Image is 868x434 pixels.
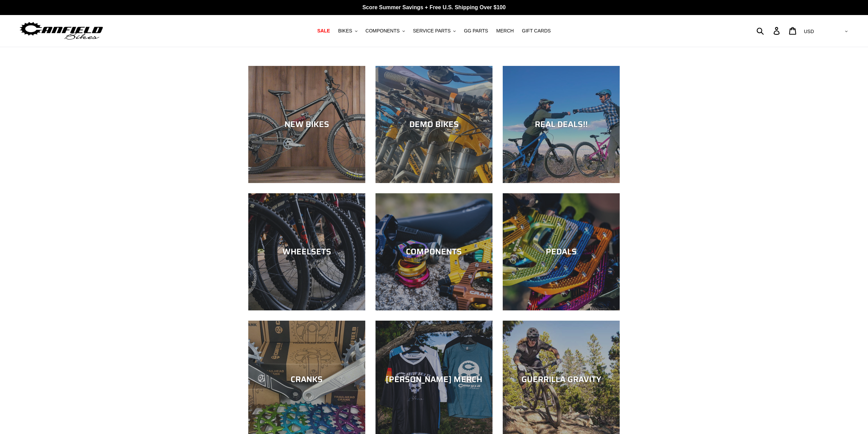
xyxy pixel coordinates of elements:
[522,28,551,34] span: GIFT CARDS
[760,23,778,38] input: Search
[19,20,104,42] img: Canfield Bikes
[248,247,365,257] div: WHEELSETS
[362,26,408,36] button: COMPONENTS
[503,247,620,257] div: PEDALS
[376,193,492,310] a: COMPONENTS
[376,374,492,384] div: [PERSON_NAME] MERCH
[314,26,333,36] a: SALE
[413,28,451,34] span: SERVICE PARTS
[410,26,459,36] button: SERVICE PARTS
[376,247,492,257] div: COMPONENTS
[496,28,514,34] span: MERCH
[248,66,365,183] a: NEW BIKES
[248,374,365,384] div: CRANKS
[335,26,361,36] button: BIKES
[248,120,365,129] div: NEW BIKES
[503,193,620,310] a: PEDALS
[518,26,554,36] a: GIFT CARDS
[493,26,517,36] a: MERCH
[338,28,352,34] span: BIKES
[503,374,620,384] div: GUERRILLA GRAVITY
[460,26,491,36] a: GG PARTS
[317,28,330,34] span: SALE
[376,66,492,183] a: DEMO BIKES
[248,193,365,310] a: WHEELSETS
[366,28,400,34] span: COMPONENTS
[503,120,620,129] div: REAL DEALS!!
[376,120,492,129] div: DEMO BIKES
[464,28,488,34] span: GG PARTS
[503,66,620,183] a: REAL DEALS!!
